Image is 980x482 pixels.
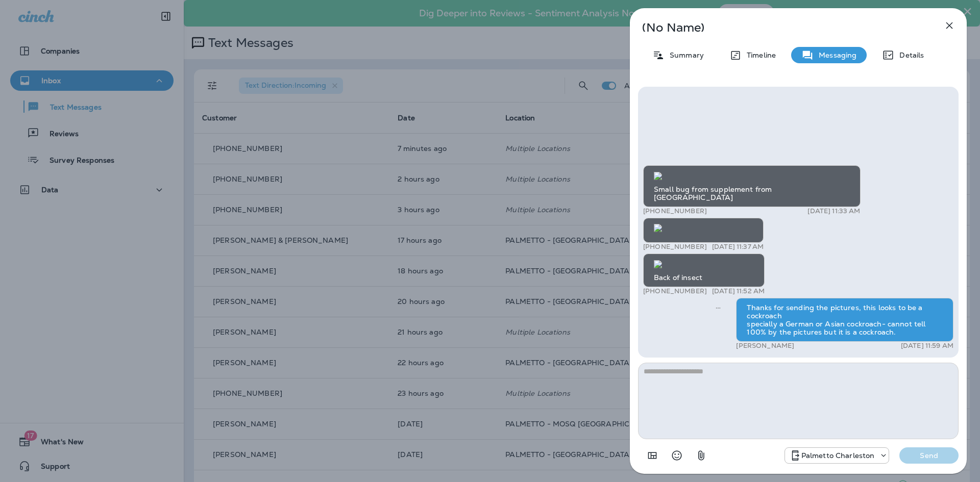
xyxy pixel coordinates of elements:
[643,207,707,215] p: [PHONE_NUMBER]
[643,253,765,287] div: Back of insect
[712,243,764,251] p: [DATE] 11:37 AM
[716,302,721,312] span: Sent
[642,23,921,32] p: (No Name)
[667,445,687,466] button: Select an emoji
[736,342,794,350] p: [PERSON_NAME]
[643,287,707,295] p: [PHONE_NUMBER]
[801,451,875,460] p: Palmetto Charleston
[901,342,953,350] p: [DATE] 11:59 AM
[642,445,663,466] button: Add in a premade template
[807,207,860,215] p: [DATE] 11:33 AM
[643,243,707,251] p: [PHONE_NUMBER]
[654,260,662,268] img: twilio-download
[643,165,861,207] div: Small bug from supplement from [GEOGRAPHIC_DATA]
[814,51,856,59] p: Messaging
[894,51,924,59] p: Details
[736,298,953,342] div: Thanks for sending the pictures, this looks to be a cockroach specially a German or Asian cockroa...
[712,287,765,295] p: [DATE] 11:52 AM
[654,224,662,232] img: twilio-download
[785,449,889,462] div: +1 (843) 277-8322
[665,51,704,59] p: Summary
[654,172,662,180] img: twilio-download
[742,51,776,59] p: Timeline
